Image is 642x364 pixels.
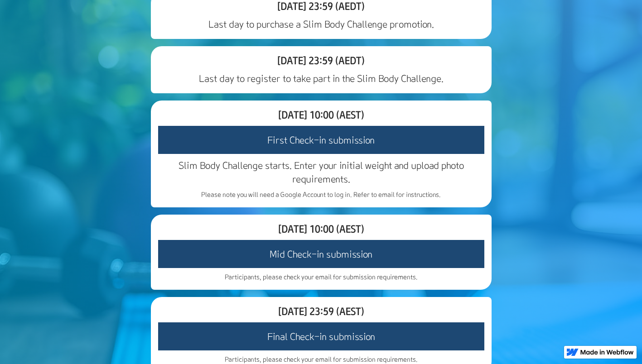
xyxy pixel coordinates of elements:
[158,72,484,85] h3: Last day to register to take part in the Slim Body Challenge.
[158,355,484,364] p: Participants, please check your email for submission requirements.
[158,126,484,154] h3: First Check-in submission
[158,322,484,350] h3: Final Check-in submission
[158,17,484,31] h3: Last day to purchase a Slim Body Challenge promotion.
[580,350,634,355] img: Made in Webflow
[158,158,484,186] h3: Slim Body Challenge starts. Enter your initial weight and upload photo requirements.
[278,305,364,317] span: [DATE] 23:59 (AEST)
[278,222,364,235] span: [DATE] 10:00 (AEST)
[278,108,364,121] span: [DATE] 10:00 (AEST)
[158,273,484,282] p: Participants, please check your email for submission requirements.
[158,240,484,268] h3: Mid Check-in submission
[277,54,365,67] span: [DATE] 23:59 (AEDT)
[158,190,484,199] p: Please note you will need a Google Account to log in. Refer to email for instructions.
